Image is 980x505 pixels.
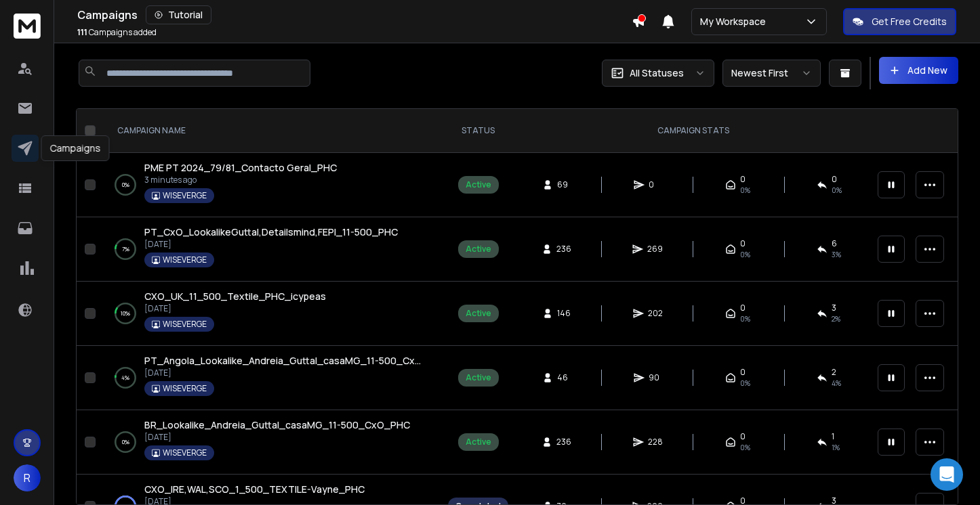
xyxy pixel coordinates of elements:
div: Campaigns [41,135,110,161]
span: PT_CxO_LookalikeGuttal,Detailsmind,FEPI_11-500_PHC [144,225,398,238]
div: Active [466,308,491,319]
span: 228 [648,437,663,447]
p: All Statuses [630,66,684,80]
div: Active [466,179,491,190]
td: 7%PT_CxO_LookalikeGuttal,Detailsmind,FEPI_11-500_PHC[DATE]WISEVERGE [101,217,440,282]
span: 0% [740,313,750,324]
span: 1 [832,431,834,442]
p: [DATE] [144,239,398,250]
p: 4 % [121,371,129,385]
span: 2 [832,367,836,378]
a: CXO_IRE,WAL,SCO_1_500_TEXTILE-Vayne_PHC [144,483,365,496]
p: WISEVERGE [163,190,207,201]
span: PME PT 2024_79/81_Contacto Geral_PHC [144,161,337,174]
p: Get Free Credits [872,15,947,28]
a: BR_Lookalike_Andreia_Guttal_casaMG_11-500_CxO_PHC [144,418,410,432]
div: Campaigns [77,5,632,24]
div: Active [466,244,491,255]
button: Get Free Credits [843,8,956,35]
a: CXO_UK_11_500_Textile_PHC_icypeas [144,290,326,303]
a: PME PT 2024_79/81_Contacto Geral_PHC [144,161,337,175]
p: [DATE] [144,432,410,443]
span: 0 [832,174,837,185]
span: 90 [649,372,662,383]
p: 7 % [122,242,129,256]
button: Add New [879,57,958,84]
span: 1 % [832,442,840,453]
td: 10%CXO_UK_11_500_Textile_PHC_icypeas[DATE]WISEVERGE [101,282,440,346]
td: 0%BR_Lookalike_Andreia_Guttal_casaMG_11-500_CxO_PHC[DATE]WISEVERGE [101,410,440,475]
a: PT_Angola_Lookalike_Andreia_Guttal_casaMG_11-500_CxO_PHC [144,354,426,368]
span: 4 % [832,378,841,389]
p: WISEVERGE [163,319,207,330]
span: 236 [556,244,571,255]
span: PT_Angola_Lookalike_Andreia_Guttal_casaMG_11-500_CxO_PHC [144,354,448,367]
span: 111 [77,26,87,38]
button: R [14,464,41,491]
p: Campaigns added [77,27,157,38]
button: Tutorial [146,5,211,24]
span: 0 [740,431,746,442]
span: 0 [740,174,746,185]
p: 0 % [122,435,129,449]
button: Newest First [722,60,821,87]
span: 0 [740,367,746,378]
div: Open Intercom Messenger [931,458,963,491]
span: 0% [832,185,842,196]
span: 0 [649,179,662,190]
p: WISEVERGE [163,383,207,394]
p: 3 minutes ago [144,175,337,185]
p: My Workspace [700,15,771,28]
th: STATUS [440,109,516,153]
span: 46 [557,372,571,383]
span: 2 % [832,313,840,324]
span: CXO_IRE,WAL,SCO_1_500_TEXTILE-Vayne_PHC [144,483,365,496]
p: [DATE] [144,368,426,378]
a: PT_CxO_LookalikeGuttal,Detailsmind,FEPI_11-500_PHC [144,225,398,239]
p: WISEVERGE [163,255,207,265]
span: 0% [740,185,750,196]
span: 269 [647,244,663,255]
span: 236 [556,437,571,447]
span: 3 [832,303,836,313]
span: 0% [740,378,750,389]
td: 0%PME PT 2024_79/81_Contacto Geral_PHC3 minutes agoWISEVERGE [101,153,440,217]
p: 0 % [122,178,129,192]
span: 3 % [832,249,841,260]
span: 0% [740,249,750,260]
div: Active [466,372,491,383]
span: 0 [740,238,746,249]
span: 6 [832,238,837,249]
span: 0 [740,303,746,313]
span: 146 [557,308,571,319]
span: 69 [557,179,571,190]
span: 0% [740,442,750,453]
p: 10 % [121,307,130,320]
p: [DATE] [144,303,326,314]
span: CXO_UK_11_500_Textile_PHC_icypeas [144,290,326,303]
th: CAMPAIGN NAME [101,109,440,153]
th: CAMPAIGN STATS [516,109,870,153]
span: 202 [648,308,663,319]
p: WISEVERGE [163,447,207,458]
div: Active [466,437,491,447]
td: 4%PT_Angola_Lookalike_Andreia_Guttal_casaMG_11-500_CxO_PHC[DATE]WISEVERGE [101,346,440,410]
